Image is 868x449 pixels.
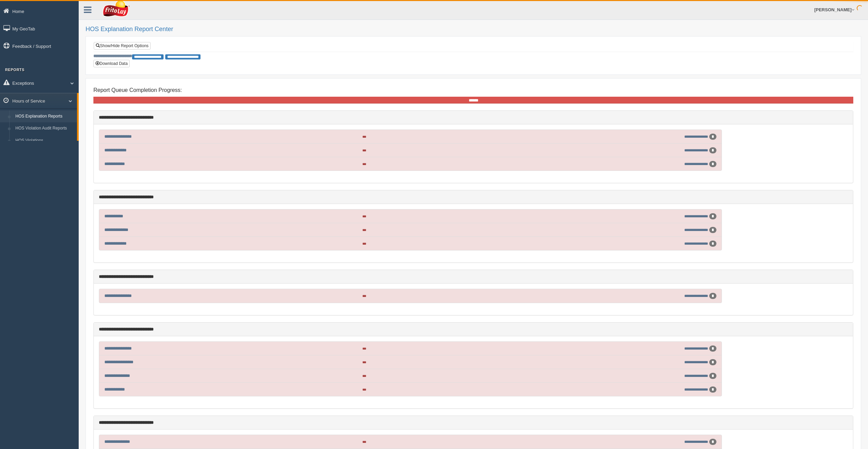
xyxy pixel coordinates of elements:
a: HOS Explanation Reports [12,110,77,123]
a: Show/Hide Report Options [94,42,151,50]
h4: Report Queue Completion Progress: [93,87,853,93]
a: HOS Violations [12,135,77,147]
a: HOS Violation Audit Reports [12,122,77,135]
h2: HOS Explanation Report Center [86,26,861,33]
button: Download Data [93,60,130,67]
